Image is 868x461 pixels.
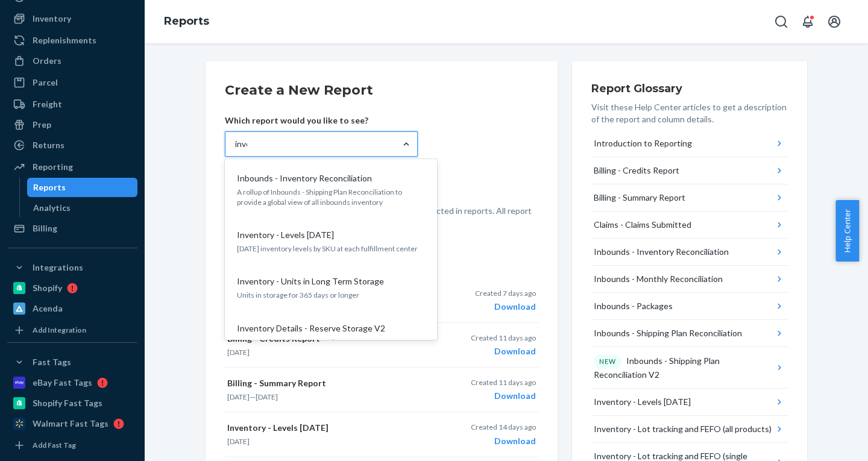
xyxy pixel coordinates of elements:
div: Billing [33,222,57,234]
div: Walmart Fast Tags [33,418,108,430]
p: Inventory levels by SKU at each reserve storage center for a given date (V2) [237,337,425,357]
div: Reports [33,181,66,193]
a: Reporting [7,157,137,177]
a: Parcel [7,73,137,92]
button: Inbounds - Monthly Reconciliation [591,266,788,293]
div: Analytics [33,202,71,214]
p: A rollup of Inbounds - Shipping Plan Reconciliation to provide a global view of all inbounds inve... [237,187,425,207]
a: Analytics [27,198,138,218]
time: [DATE] [227,392,250,401]
a: Reports [27,178,138,197]
p: Created 14 days ago [471,422,536,432]
button: Integrations [7,258,137,277]
div: Download [471,345,536,357]
ol: breadcrumbs [154,4,219,39]
h3: Report Glossary [591,81,788,96]
div: Download [475,301,536,313]
a: Prep [7,115,137,134]
div: Prep [33,119,51,131]
div: Orders [33,55,61,67]
div: Fast Tags [33,356,71,368]
p: — [227,392,431,402]
button: Fast Tags [7,353,137,372]
button: NEWInbounds - Shipping Plan Reconciliation V2 [591,347,788,389]
p: Created 11 days ago [471,377,536,387]
p: Inventory - Levels [DATE] [237,229,334,241]
a: Add Fast Tag [7,438,137,453]
div: Add Fast Tag [33,440,76,450]
div: Inventory [33,13,71,25]
time: [DATE] [227,348,250,357]
h2: Create a New Report [225,81,538,100]
button: Inbounds - Shipping Plan Reconciliation [591,320,788,347]
p: NEW [599,357,616,366]
p: Inventory - Levels [DATE] [227,422,431,434]
a: Add Integration [7,323,137,337]
div: Download [471,435,536,447]
div: Freight [33,98,62,110]
button: Open notifications [796,10,820,34]
div: Billing - Credits Report [594,165,679,177]
div: Shopify Fast Tags [33,397,102,409]
div: Returns [33,139,64,151]
button: Introduction to Reporting [591,130,788,157]
a: Inventory [7,9,137,28]
div: Acenda [33,303,63,315]
input: Inbounds - Inventory ReconciliationA rollup of Inbounds - Shipping Plan Reconciliation to provide... [235,138,247,150]
button: Claims - Claims Submitted [591,212,788,239]
p: Inventory Details - Reserve Storage V2 [237,322,385,334]
a: Shopify Fast Tags [7,394,137,413]
a: eBay Fast Tags [7,373,137,392]
div: Inventory - Levels [DATE] [594,396,691,408]
p: Created 7 days ago [475,288,536,298]
button: Billing - Credits Report [591,157,788,184]
button: Open Search Box [769,10,793,34]
time: [DATE] [227,437,250,446]
div: Inbounds - Shipping Plan Reconciliation V2 [594,354,774,381]
button: Inbounds - Inventory Reconciliation [591,239,788,266]
p: Visit these Help Center articles to get a description of the report and column details. [591,101,788,125]
p: Inventory - Units in Long Term Storage [237,275,384,287]
div: Parcel [33,77,58,89]
div: Inbounds - Shipping Plan Reconciliation [594,327,742,339]
div: Billing - Summary Report [594,192,685,204]
a: Shopify [7,278,137,298]
button: Billing - Summary Report[DATE]—[DATE]Created 11 days agoDownload [225,368,538,412]
button: Inventory - Levels [DATE] [591,389,788,416]
p: Inbounds - Inventory Reconciliation [237,172,372,184]
button: Billing - Summary Report [591,184,788,212]
div: Claims - Claims Submitted [594,219,691,231]
p: Billing - Summary Report [227,377,431,389]
div: Add Integration [33,325,86,335]
button: Billing - Credits Report[DATE]Created 11 days agoDownload [225,323,538,368]
div: Integrations [33,262,83,274]
a: Acenda [7,299,137,318]
div: Inbounds - Inventory Reconciliation [594,246,729,258]
div: Inbounds - Packages [594,300,673,312]
a: Returns [7,136,137,155]
button: Inventory - Levels [DATE][DATE]Created 14 days agoDownload [225,412,538,457]
button: Help Center [835,200,859,262]
div: Shopify [33,282,62,294]
button: Inbounds - Packages [591,293,788,320]
div: Reporting [33,161,73,173]
a: Freight [7,95,137,114]
p: Which report would you like to see? [225,114,418,127]
button: Open account menu [822,10,846,34]
div: Replenishments [33,34,96,46]
p: Units in storage for 365 days or longer [237,290,425,300]
a: Orders [7,51,137,71]
a: Billing [7,219,137,238]
div: eBay Fast Tags [33,377,92,389]
p: [DATE] inventory levels by SKU at each fulfillment center [237,243,425,254]
a: Walmart Fast Tags [7,414,137,433]
p: Created 11 days ago [471,333,536,343]
div: Introduction to Reporting [594,137,692,149]
a: Reports [164,14,209,28]
div: Download [471,390,536,402]
div: Inventory - Lot tracking and FEFO (all products) [594,423,772,435]
a: Replenishments [7,31,137,50]
button: Inventory - Lot tracking and FEFO (all products) [591,416,788,443]
div: Inbounds - Monthly Reconciliation [594,273,723,285]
